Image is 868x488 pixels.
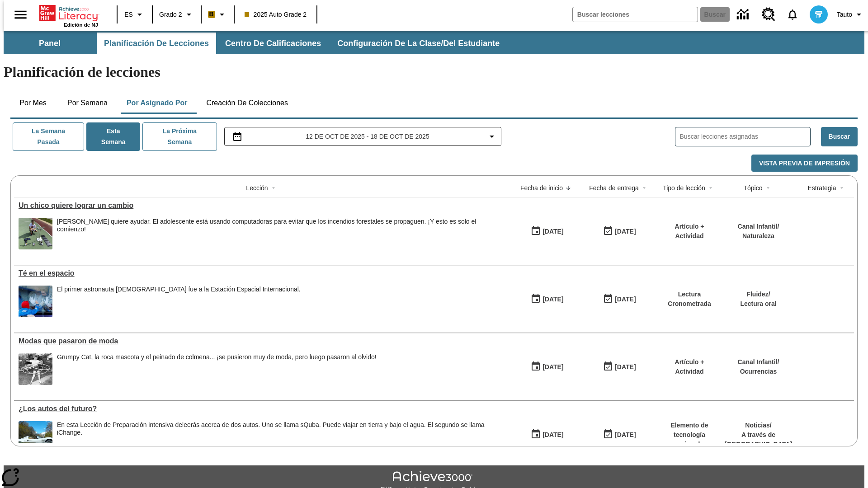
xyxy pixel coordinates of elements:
[528,223,566,240] button: 10/15/25: Primer día en que estuvo disponible la lección
[245,10,307,19] span: 2025 Auto Grade 2
[542,294,563,305] div: [DATE]
[225,38,321,49] span: Centro de calificaciones
[19,421,52,453] img: Un automóvil de alta tecnología flotando en el agua.
[660,357,719,376] p: Artículo + Actividad
[486,131,497,142] svg: Collapse Date Range Filter
[19,405,506,413] div: ¿Los autos del futuro?
[660,222,719,241] p: Artículo + Actividad
[19,337,506,345] a: Modas que pasaron de moda, Lecciones
[615,429,636,441] div: [DATE]
[528,358,566,375] button: 07/19/25: Primer día en que estuvo disponible la lección
[218,33,328,54] button: Centro de calificaciones
[731,2,756,27] a: Centro de información
[600,358,639,375] button: 06/30/26: Último día en que podrá accederse la lección
[763,183,774,193] button: Sort
[743,183,762,192] div: Tópico
[751,155,858,172] button: Vista previa de impresión
[39,4,98,22] a: Portada
[4,33,508,54] div: Subbarra de navegación
[781,3,804,26] a: Notificaciones
[19,202,506,210] a: Un chico quiere lograr un cambio, Lecciones
[639,183,650,193] button: Sort
[57,286,301,317] div: El primer astronauta británico fue a la Estación Espacial Internacional.
[39,3,98,28] div: Portada
[19,286,52,317] img: Un astronauta, el primero del Reino Unido que viaja a la Estación Espacial Internacional, saluda ...
[120,6,149,23] button: Lenguaje: ES, Selecciona un idioma
[159,10,182,19] span: Grado 2
[725,430,793,449] p: A través de [GEOGRAPHIC_DATA]
[13,122,84,151] button: La semana pasada
[337,38,500,49] span: Configuración de la clase/del estudiante
[57,421,506,453] div: En esta Lección de Preparación intensiva de leerás acerca de dos autos. Uno se llama sQuba. Puede...
[19,269,506,277] div: Té en el espacio
[705,183,716,193] button: Sort
[330,33,507,54] button: Configuración de la clase/del estudiante
[19,269,506,277] a: Té en el espacio, Lecciones
[600,223,639,240] button: 10/15/25: Último día en que podrá accederse la lección
[86,122,140,151] button: Esta semana
[19,218,52,249] img: Ryan Honary posa en cuclillas con unos dispositivos de detección de incendios
[19,202,506,210] div: Un chico quiere lograr un cambio
[64,22,98,28] span: Edición de NJ
[615,361,636,373] div: [DATE]
[738,222,779,231] p: Canal Infantil /
[833,6,868,23] button: Perfil/Configuración
[528,291,566,308] button: 10/06/25: Primer día en que estuvo disponible la lección
[57,353,377,385] div: Grumpy Cat, la roca mascota y el peinado de colmena... ¡se pusieron muy de moda, pero luego pasar...
[738,367,779,376] p: Ocurrencias
[520,183,563,192] div: Fecha de inicio
[57,421,506,436] div: En esta Lección de Preparación intensiva de
[738,231,779,241] p: Naturaleza
[542,361,563,373] div: [DATE]
[810,5,828,23] img: avatar image
[589,183,639,192] div: Fecha de entrega
[10,92,56,114] button: Por mes
[738,357,779,367] p: Canal Infantil /
[60,92,115,114] button: Por semana
[19,353,52,385] img: foto en blanco y negro de una chica haciendo girar unos hula-hulas en la década de 1950
[57,421,485,436] testabrev: leerás acerca de dos autos. Uno se llama sQuba. Puede viajar en tierra y bajo el agua. El segundo...
[142,122,217,151] button: La próxima semana
[680,130,810,143] input: Buscar lecciones asignadas
[663,183,705,192] div: Tipo de lección
[39,38,61,49] span: Panel
[5,33,95,54] button: Panel
[740,299,776,309] p: Lectura oral
[19,405,506,413] a: ¿Los autos del futuro? , Lecciones
[209,9,214,20] span: B
[528,426,566,443] button: 07/01/25: Primer día en que estuvo disponible la lección
[204,6,231,23] button: Boost El color de la clase es anaranjado claro. Cambiar el color de la clase.
[836,183,847,193] button: Sort
[199,92,295,114] button: Creación de colecciones
[660,421,719,449] p: Elemento de tecnología mejorada
[57,353,377,361] div: Grumpy Cat, la roca mascota y el peinado de colmena... ¡se pusieron muy de moda, pero luego pasar...
[7,1,34,28] button: Abrir el menú lateral
[821,127,858,146] button: Buscar
[228,131,498,142] button: Seleccione el intervalo de fechas opción del menú
[807,183,836,192] div: Estrategia
[740,290,776,299] p: Fluidez /
[156,6,198,23] button: Grado: Grado 2, Elige un grado
[573,7,698,22] input: Buscar campo
[57,218,506,233] div: [PERSON_NAME] quiere ayudar. El adolescente está usando computadoras para evitar que los incendio...
[804,3,833,26] button: Escoja un nuevo avatar
[660,290,719,309] p: Lectura Cronometrada
[615,294,636,305] div: [DATE]
[600,426,639,443] button: 08/01/26: Último día en que podrá accederse la lección
[542,226,563,237] div: [DATE]
[119,92,195,114] button: Por asignado por
[268,183,279,193] button: Sort
[600,291,639,308] button: 10/12/25: Último día en que podrá accederse la lección
[124,10,133,19] span: ES
[725,421,793,430] p: Noticias /
[104,38,209,49] span: Planificación de lecciones
[4,64,864,80] h1: Planificación de lecciones
[542,429,563,441] div: [DATE]
[97,33,216,54] button: Planificación de lecciones
[4,31,864,54] div: Subbarra de navegación
[57,218,506,249] div: Ryan Honary quiere ayudar. El adolescente está usando computadoras para evitar que los incendios ...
